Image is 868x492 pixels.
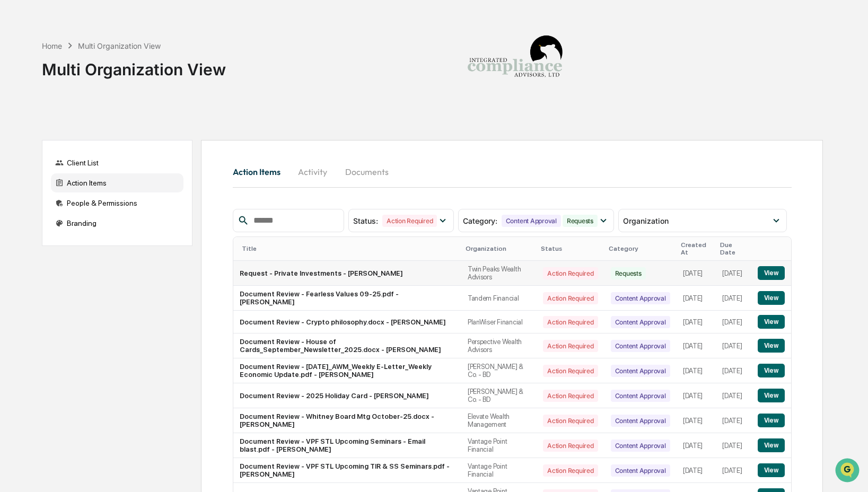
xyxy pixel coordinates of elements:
[233,159,289,184] button: Action Items
[337,159,397,184] button: Documents
[716,333,751,358] td: [DATE]
[353,216,378,225] span: Status :
[42,51,226,79] div: Multi Organization View
[541,245,600,252] div: Status
[42,41,62,50] div: Home
[543,340,598,352] div: Action Required
[623,216,669,225] span: Organization
[233,286,461,311] td: Document Review - Fearless Values 09-25.pdf - [PERSON_NAME]
[233,311,461,333] td: Document Review - Crypto philosophy.docx - [PERSON_NAME]
[758,463,785,477] button: View
[382,215,437,227] div: Action Required
[611,267,646,279] div: Requests
[611,440,670,452] div: Content Approval
[611,292,670,304] div: Content Approval
[11,135,19,143] div: 🖐️
[11,81,30,100] img: 1746055101610-c473b297-6a78-478c-a979-82029cc54cd1
[543,316,598,328] div: Action Required
[834,457,863,486] iframe: Open customer support
[77,135,85,143] div: 🗄️
[543,267,598,279] div: Action Required
[75,179,128,188] a: Powered byPylon
[78,41,161,50] div: Multi Organization View
[543,415,598,427] div: Action Required
[461,333,537,358] td: Perspective Wealth Advisors
[720,241,747,256] div: Due Date
[73,129,136,148] a: 🗄️Attestations
[758,438,785,452] button: View
[461,408,537,433] td: Elevate Wealth Management
[716,311,751,333] td: [DATE]
[758,315,785,329] button: View
[563,215,598,227] div: Requests
[758,291,785,305] button: View
[462,8,568,115] img: Integrated Compliance Advisors
[716,433,751,458] td: [DATE]
[677,286,716,311] td: [DATE]
[611,340,670,352] div: Content Approval
[677,433,716,458] td: [DATE]
[6,129,73,148] a: 🖐️Preclearance
[461,383,537,408] td: [PERSON_NAME] & Co. - BD
[461,311,537,333] td: PlanWiser Financial
[11,155,19,163] div: 🔎
[681,241,712,256] div: Created At
[543,440,598,452] div: Action Required
[180,84,193,97] button: Start new chat
[758,266,785,280] button: View
[11,22,193,39] p: How can we help?
[242,245,457,252] div: Title
[716,383,751,408] td: [DATE]
[21,154,67,164] span: Data Lookup
[106,180,128,188] span: Pylon
[758,364,785,377] button: View
[36,92,134,100] div: We're available if you need us!
[677,333,716,358] td: [DATE]
[677,311,716,333] td: [DATE]
[716,261,751,286] td: [DATE]
[716,286,751,311] td: [DATE]
[233,358,461,383] td: Document Review - [DATE]_AWM_Weekly E-Letter_Weekly Economic Update.pdf - [PERSON_NAME]
[233,261,461,286] td: Request - Private Investments - [PERSON_NAME]
[677,458,716,483] td: [DATE]
[677,383,716,408] td: [DATE]
[87,134,131,144] span: Attestations
[543,464,598,477] div: Action Required
[51,194,183,213] div: People & Permissions
[466,245,532,252] div: Organization
[21,134,68,144] span: Preclearance
[51,173,183,192] div: Action Items
[461,286,537,311] td: Tandem Financial
[609,245,672,252] div: Category
[716,358,751,383] td: [DATE]
[233,383,461,408] td: Document Review - 2025 Holiday Card - [PERSON_NAME]
[611,316,670,328] div: Content Approval
[463,216,497,225] span: Category :
[758,389,785,402] button: View
[543,365,598,377] div: Action Required
[677,358,716,383] td: [DATE]
[611,390,670,402] div: Content Approval
[51,153,183,172] div: Client List
[233,458,461,483] td: Document Review - VPF STL Upcoming TIR & SS Seminars.pdf - [PERSON_NAME]
[677,408,716,433] td: [DATE]
[6,150,71,169] a: 🔎Data Lookup
[716,458,751,483] td: [DATE]
[677,261,716,286] td: [DATE]
[461,261,537,286] td: Twin Peaks Wealth Advisors
[611,365,670,377] div: Content Approval
[461,458,537,483] td: Vantage Point Financial
[611,464,670,477] div: Content Approval
[716,408,751,433] td: [DATE]
[543,292,598,304] div: Action Required
[36,81,174,92] div: Start new chat
[461,358,537,383] td: [PERSON_NAME] & Co. - BD
[758,339,785,353] button: View
[758,414,785,427] button: View
[289,159,337,184] button: Activity
[233,408,461,433] td: Document Review - Whitney Board Mtg October-25.docx - [PERSON_NAME]
[543,390,598,402] div: Action Required
[233,159,792,184] div: activity tabs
